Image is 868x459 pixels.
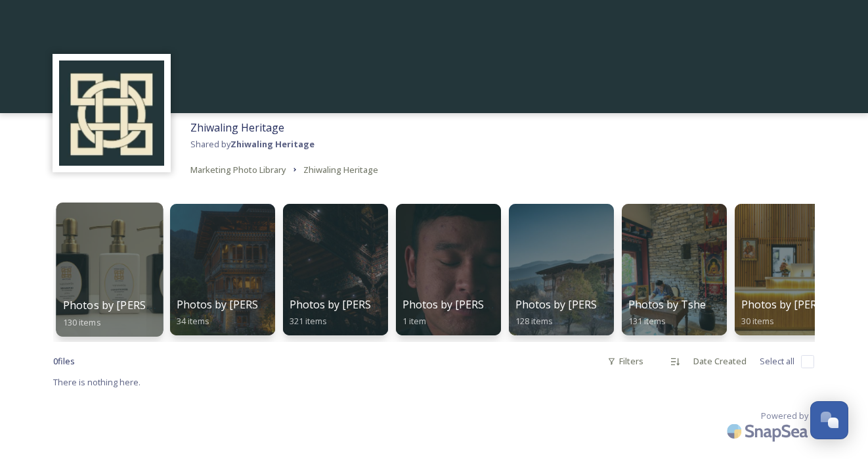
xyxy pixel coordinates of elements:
a: Photos by [PERSON_NAME]128 items [505,197,618,335]
a: Photos by [PERSON_NAME]30 items [731,197,844,335]
span: Photos by Tshering [628,297,726,312]
span: Photos by [PERSON_NAME] (Video) [402,297,576,312]
span: Select all [760,355,794,368]
a: Photos by [PERSON_NAME]130 items [53,197,166,335]
a: Photos by [PERSON_NAME] (Video)1 item [392,197,505,335]
span: Marketing Photo Library [190,164,286,176]
span: Photos by [PERSON_NAME] [63,298,202,312]
a: Photos by Tshering131 items [618,197,731,335]
span: 128 items [515,315,553,327]
div: Date Created [687,349,753,374]
span: 1 item [402,315,426,327]
span: Zhiwaling Heritage [303,164,378,176]
span: Photos by [PERSON_NAME] [515,297,652,312]
a: Zhiwaling Heritage [303,162,378,178]
span: 321 items [290,315,327,327]
span: 30 items [741,315,774,327]
button: Open Chat [810,401,848,439]
a: Photos by [PERSON_NAME] and [PERSON_NAME]34 items [166,197,279,335]
span: 130 items [63,316,101,327]
img: Screenshot%202025-04-29%20at%2011.05.50.png [59,60,164,166]
span: 34 items [177,315,209,327]
img: SnapSea Logo [723,416,815,447]
span: Powered by [761,410,808,422]
a: Marketing Photo Library [190,162,286,178]
span: Photos by [PERSON_NAME] [290,297,426,312]
a: Photos by [PERSON_NAME]321 items [279,197,392,335]
strong: Zhiwaling Heritage [230,138,315,150]
span: Photos by [PERSON_NAME] and [PERSON_NAME] [177,297,421,312]
span: 131 items [628,315,666,327]
span: Zhiwaling Heritage [190,120,284,135]
span: There is nothing here. [53,376,141,388]
div: Filters [601,349,650,374]
span: 0 file s [53,355,75,368]
span: Shared by [190,138,315,150]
